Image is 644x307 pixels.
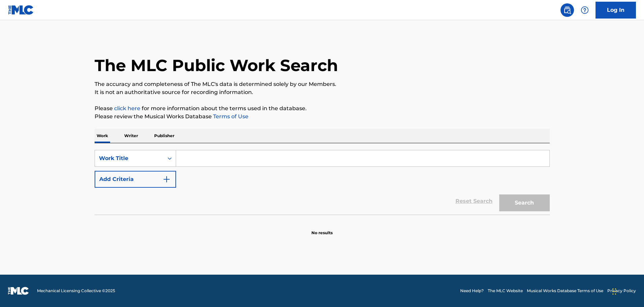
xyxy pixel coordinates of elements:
[581,6,589,14] img: help
[152,129,176,143] p: Publisher
[95,104,550,113] p: Please for more information about the terms used in the database.
[95,55,338,75] h1: The MLC Public Work Search
[122,129,140,143] p: Writer
[95,171,176,188] button: Add Criteria
[95,150,550,215] form: Search Form
[8,5,34,15] img: MLC Logo
[114,105,140,112] a: click here
[95,129,110,143] p: Work
[561,3,574,17] a: Public Search
[99,154,160,162] div: Work Title
[563,6,571,14] img: search
[610,275,644,307] iframe: Chat Widget
[488,288,523,294] a: The MLC Website
[8,287,29,295] img: logo
[37,288,115,294] span: Mechanical Licensing Collective © 2025
[527,288,603,294] a: Musical Works Database Terms of Use
[596,2,636,19] a: Log In
[212,113,248,120] a: Terms of Use
[163,175,171,183] img: 9d2ae6d4665cec9f34b9.svg
[607,288,636,294] a: Privacy Policy
[460,288,484,294] a: Need Help?
[95,113,550,121] p: Please review the Musical Works Database
[578,3,591,17] div: Help
[95,80,550,88] p: The accuracy and completeness of The MLC's data is determined solely by our Members.
[95,88,550,96] p: It is not an authoritative source for recording information.
[311,222,333,236] p: No results
[612,281,616,302] div: Drag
